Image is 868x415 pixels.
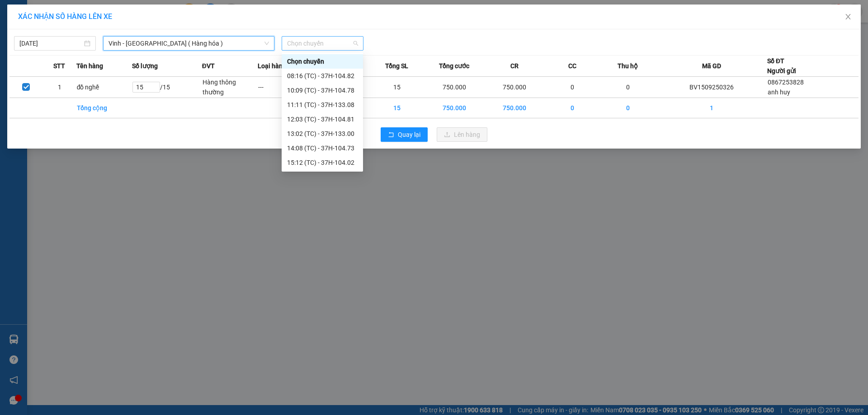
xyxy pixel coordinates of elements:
[132,61,158,71] span: Số lượng
[702,61,721,71] span: Mã GD
[600,77,656,98] td: 0
[287,71,358,81] div: 08:16 (TC) - 37H-104.82
[287,85,358,95] div: 10:09 (TC) - 37H-104.78
[425,77,485,98] td: 750.000
[568,61,576,71] span: CC
[835,5,861,30] button: Close
[202,77,258,98] td: Hàng thông thường
[43,77,76,98] td: 1
[258,77,313,98] td: ---
[369,77,425,98] td: 15
[437,127,487,142] button: uploadLên hàng
[768,89,790,96] span: anh huy
[76,61,103,71] span: Tên hàng
[53,61,65,71] span: STT
[844,13,852,20] span: close
[485,77,545,98] td: 750.000
[19,38,82,48] input: 15/09/2025
[287,56,358,66] div: Chọn chuyến
[656,98,767,118] td: 1
[287,143,358,153] div: 14:08 (TC) - 37H-104.73
[510,61,519,71] span: CR
[385,61,408,71] span: Tổng SL
[398,130,420,140] span: Quay lại
[18,12,112,21] span: XÁC NHẬN SỐ HÀNG LÊN XE
[287,100,358,110] div: 11:11 (TC) - 37H-133.08
[76,77,132,98] td: đồ nghề
[287,37,358,50] span: Chọn chuyến
[381,127,428,142] button: rollbackQuay lại
[264,41,269,46] span: down
[287,158,358,168] div: 15:12 (TC) - 37H-104.02
[545,77,600,98] td: 0
[618,61,638,71] span: Thu hộ
[369,98,425,118] td: 15
[76,98,132,118] td: Tổng cộng
[388,131,394,139] span: rollback
[656,77,767,98] td: BV1509250326
[485,98,545,118] td: 750.000
[768,79,804,86] span: 0867253828
[287,114,358,124] div: 12:03 (TC) - 37H-104.81
[282,54,363,69] div: Chọn chuyến
[767,56,796,76] div: Số ĐT Người gửi
[425,98,485,118] td: 750.000
[108,37,269,50] span: Vinh - Hà Nội ( Hàng hóa )
[287,129,358,139] div: 13:02 (TC) - 37H-133.00
[439,61,469,71] span: Tổng cước
[600,98,656,118] td: 0
[545,98,600,118] td: 0
[258,61,286,71] span: Loại hàng
[202,61,215,71] span: ĐVT
[132,77,202,98] td: / 15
